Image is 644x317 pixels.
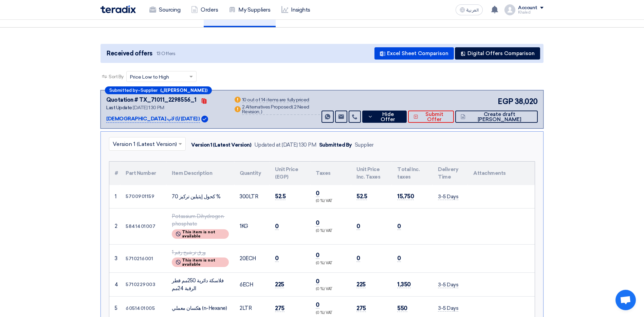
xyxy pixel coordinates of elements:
[234,208,270,244] td: KG
[316,190,319,197] span: 0
[275,281,284,288] span: 225
[356,193,367,200] span: 52.5
[141,88,158,93] span: Supplier
[455,47,540,60] button: Digital Offers Comparison
[397,255,401,262] span: 0
[351,162,392,185] th: Unit Price Inc. Taxes
[106,115,200,123] p: [DEMOGRAPHIC_DATA] لاب (ا/ [DATE] )
[172,193,229,201] div: كحول إيثيلين تركيز 70 %
[498,96,513,107] span: EGP
[397,223,401,230] span: 0
[130,73,169,81] span: Price Low to High
[392,162,433,185] th: Total Inc. taxes
[433,162,468,185] th: Delivery Time
[438,194,458,200] span: 3-5 Days
[105,86,212,94] div: –
[254,141,316,149] div: Updated at [DATE] 1:30 PM
[240,223,241,229] span: 1
[316,219,319,227] span: 0
[240,282,243,288] span: 6
[172,249,229,256] div: ورق ترشيح رقم 1
[316,310,346,316] div: (0 %) VAT
[397,281,411,288] span: 1,350
[261,109,262,115] span: )
[356,281,366,288] span: 225
[316,286,346,292] div: (0 %) VAT
[276,2,316,17] a: Insights
[356,223,360,230] span: 0
[172,304,229,312] div: هكسان معملي (n-Hexane)
[100,5,136,13] img: Teradix logo
[456,4,483,15] button: العربية
[504,4,515,15] img: profile_test.png
[615,290,636,310] a: Open chat
[467,112,532,122] span: Create draft [PERSON_NAME]
[316,301,319,308] span: 0
[375,112,401,122] span: Hide Offer
[355,141,374,149] div: Supplier
[438,282,458,288] span: 3-5 Days
[515,96,538,107] span: 38,020
[120,185,166,208] td: 5700901159
[240,305,242,311] span: 2
[172,277,229,292] div: فلاسكة دائرية 250مم قطر الرقبة 24مم
[310,162,351,185] th: Taxes
[420,112,449,122] span: Submit Offer
[166,162,234,185] th: Item Description
[160,88,207,93] b: (ال[PERSON_NAME])
[109,244,120,273] td: 3
[316,261,346,266] div: (0 %) VAT
[270,162,310,185] th: Unit Price (EGP)
[120,244,166,273] td: 5710216001
[106,105,132,111] span: Last Update
[120,208,166,244] td: 5841401007
[275,255,279,262] span: 0
[120,162,166,185] th: Part Number
[468,162,535,185] th: Attachments
[240,194,249,200] span: 300
[109,273,120,297] td: 4
[292,104,293,110] span: (
[107,49,152,58] span: Received offers
[109,208,120,244] td: 2
[109,162,120,185] th: #
[157,50,176,57] span: 13 Offers
[275,223,279,230] span: 0
[455,111,538,123] button: Create draft [PERSON_NAME]
[316,198,346,204] div: (0 %) VAT
[201,116,208,122] img: Verified Account
[240,255,245,262] span: 20
[275,305,284,312] span: 275
[234,244,270,273] td: ECH
[319,141,352,149] div: Submitted By
[182,258,225,266] span: This item is not available
[186,2,223,17] a: Orders
[172,213,229,228] div: Potassium Dihydrogen phosphate
[133,105,164,111] span: [DATE] 1:30 PM
[275,193,286,200] span: 52.5
[144,2,186,17] a: Sourcing
[109,185,120,208] td: 1
[120,273,166,297] td: 5710229003
[356,305,366,312] span: 275
[242,98,309,103] div: 10 out of 14 items are fully priced
[191,141,252,149] div: Version 1 (Latest Version)
[374,47,454,60] button: Excel Sheet Comparison
[316,228,346,234] div: (0 %) VAT
[518,5,537,11] div: Account
[109,73,124,80] span: Sort By
[518,11,544,14] div: Khaled
[234,273,270,297] td: ECH
[362,111,407,123] button: Hide Offer
[182,230,225,238] span: This item is not available
[316,252,319,259] span: 0
[242,104,309,115] span: 2 Need Revision,
[438,305,458,312] span: 3-5 Days
[242,105,320,115] div: 2 Alternatives Proposed
[106,96,197,104] div: Quotation # TX_71011_2298556_1
[397,193,414,200] span: 15,750
[223,2,276,17] a: My Suppliers
[397,305,407,312] span: 550
[234,185,270,208] td: LTR
[356,255,360,262] span: 0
